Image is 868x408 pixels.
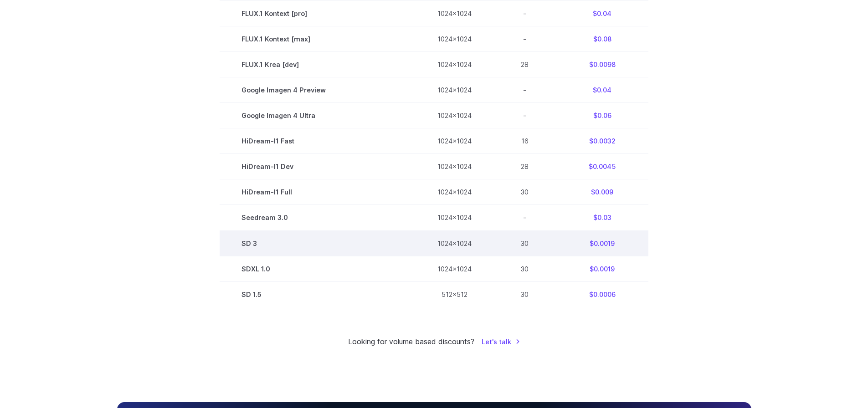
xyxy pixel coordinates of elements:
[493,281,556,307] td: 30
[220,77,416,103] td: Google Imagen 4 Preview
[556,77,648,103] td: $0.04
[416,103,493,128] td: 1024x1024
[493,256,556,281] td: 30
[493,1,556,26] td: -
[556,205,648,230] td: $0.03
[416,179,493,205] td: 1024x1024
[493,26,556,52] td: -
[416,52,493,77] td: 1024x1024
[220,26,416,52] td: FLUX.1 Kontext [max]
[556,230,648,256] td: $0.0019
[493,103,556,128] td: -
[220,128,416,154] td: HiDream-I1 Fast
[416,230,493,256] td: 1024x1024
[220,1,416,26] td: FLUX.1 Kontext [pro]
[482,337,520,347] a: Let's talk
[416,281,493,307] td: 512x512
[348,336,474,348] small: Looking for volume based discounts?
[220,154,416,179] td: HiDream-I1 Dev
[493,205,556,230] td: -
[220,230,416,256] td: SD 3
[556,103,648,128] td: $0.06
[220,256,416,281] td: SDXL 1.0
[556,281,648,307] td: $0.0006
[220,179,416,205] td: HiDream-I1 Full
[416,26,493,52] td: 1024x1024
[556,1,648,26] td: $0.04
[220,281,416,307] td: SD 1.5
[556,256,648,281] td: $0.0019
[493,128,556,154] td: 16
[556,26,648,52] td: $0.08
[416,77,493,103] td: 1024x1024
[220,103,416,128] td: Google Imagen 4 Ultra
[416,256,493,281] td: 1024x1024
[493,230,556,256] td: 30
[493,154,556,179] td: 28
[556,128,648,154] td: $0.0032
[493,52,556,77] td: 28
[493,179,556,205] td: 30
[556,154,648,179] td: $0.0045
[416,128,493,154] td: 1024x1024
[220,205,416,230] td: Seedream 3.0
[416,205,493,230] td: 1024x1024
[493,77,556,103] td: -
[416,154,493,179] td: 1024x1024
[220,52,416,77] td: FLUX.1 Krea [dev]
[556,52,648,77] td: $0.0098
[556,179,648,205] td: $0.009
[416,1,493,26] td: 1024x1024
